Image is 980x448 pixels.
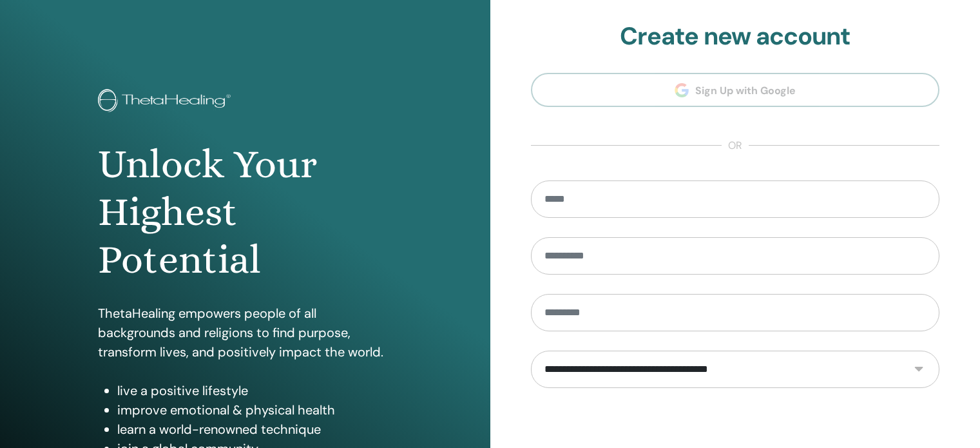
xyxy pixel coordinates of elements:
[531,22,940,52] h2: Create new account
[117,400,392,420] li: improve emotional & physical health
[98,141,392,284] h1: Unlock Your Highest Potential
[98,304,392,362] p: ThetaHealing empowers people of all backgrounds and religions to find purpose, transform lives, a...
[117,381,392,400] li: live a positive lifestyle
[117,420,392,439] li: learn a world-renowned technique
[722,138,749,153] span: or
